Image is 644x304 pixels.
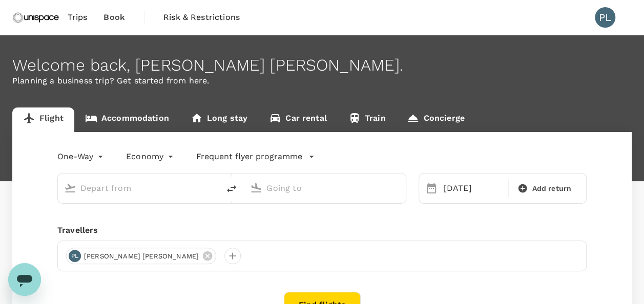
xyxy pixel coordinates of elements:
[196,150,315,163] button: Frequent flyer programme
[12,6,59,29] img: Unispace
[69,250,81,262] div: PL
[440,178,507,199] div: [DATE]
[74,107,180,132] a: Accommodation
[399,187,401,189] button: Open
[68,11,88,24] span: Trips
[78,251,205,262] span: [PERSON_NAME] [PERSON_NAME]
[219,177,244,201] button: delete
[396,107,475,132] a: Concierge
[180,107,258,132] a: Long stay
[196,150,302,163] p: Frequent flyer programme
[8,263,41,296] iframe: Button to launch messaging window
[126,148,176,165] div: Economy
[57,148,106,165] div: One-Way
[163,11,240,24] span: Risk & Restrictions
[212,187,214,189] button: Open
[12,75,632,87] p: Planning a business trip? Get started from here.
[12,107,74,132] a: Flight
[57,224,587,236] div: Travellers
[258,107,338,132] a: Car rental
[338,107,397,132] a: Train
[532,183,571,194] span: Add return
[595,7,615,28] div: PL
[266,180,384,196] input: Going to
[80,180,198,196] input: Depart from
[12,56,632,75] div: Welcome back , [PERSON_NAME] [PERSON_NAME] .
[66,248,216,264] div: PL[PERSON_NAME] [PERSON_NAME]
[103,11,125,24] span: Book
